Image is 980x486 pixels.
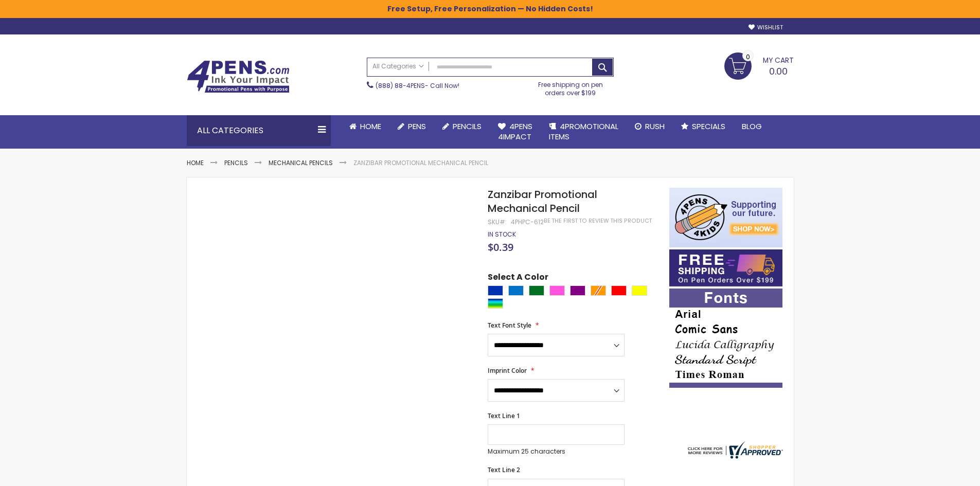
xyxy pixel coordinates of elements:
a: 4Pens4impact [490,115,541,149]
div: Blue Light [508,285,524,296]
span: 4PROMOTIONAL ITEMS [549,121,618,142]
a: Pens [389,115,434,138]
span: 0.00 [769,65,788,78]
span: Pens [408,121,426,132]
span: All Categories [372,62,424,70]
p: Maximum 25 characters [488,447,625,456]
div: Availability [488,230,516,239]
span: Imprint Color [488,366,527,375]
span: Zanzibar Promotional Mechanical Pencil [488,187,597,215]
a: Blog [734,115,770,138]
a: Mechanical Pencils [269,158,333,167]
a: 4PROMOTIONALITEMS [541,115,627,149]
li: Zanzibar Promotional Mechanical Pencil [353,159,488,167]
span: Home [360,121,381,132]
a: Wishlist [749,24,783,31]
span: $0.39 [488,240,513,254]
img: font-personalization-examples [669,289,782,388]
img: 4pens.com widget logo [685,441,783,459]
a: Be the first to review this product [544,217,652,225]
img: Free shipping on orders over $199 [669,249,782,286]
span: Text Font Style [488,321,531,330]
a: Home [187,158,204,167]
div: 4PHPC-612 [511,218,544,226]
a: Pencils [434,115,490,138]
a: Rush [627,115,673,138]
a: 4pens.com certificate URL [685,452,783,461]
span: 4Pens 4impact [498,121,532,142]
a: (888) 88-4PENS [376,81,425,90]
a: Pencils [224,158,248,167]
div: Red [611,285,627,296]
span: Pencils [453,121,482,132]
span: 0 [746,52,750,62]
img: 4Pens Custom Pens and Promotional Products [187,60,290,93]
span: Select A Color [488,272,548,285]
div: Purple [570,285,585,296]
span: Text Line 2 [488,465,520,474]
a: All Categories [367,58,429,75]
span: Blog [742,121,762,132]
a: Home [341,115,389,138]
div: Green [529,285,544,296]
span: Specials [692,121,725,132]
a: 0.00 0 [724,52,794,78]
img: 4pens 4 kids [669,188,782,247]
div: Yellow [632,285,647,296]
div: Assorted [488,298,503,309]
div: Free shipping on pen orders over $199 [527,77,614,97]
a: Specials [673,115,734,138]
span: Text Line 1 [488,411,520,420]
strong: SKU [488,218,507,226]
div: All Categories [187,115,331,146]
div: Pink [549,285,565,296]
span: In stock [488,230,516,239]
span: Rush [645,121,665,132]
div: Blue [488,285,503,296]
span: - Call Now! [376,81,459,90]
